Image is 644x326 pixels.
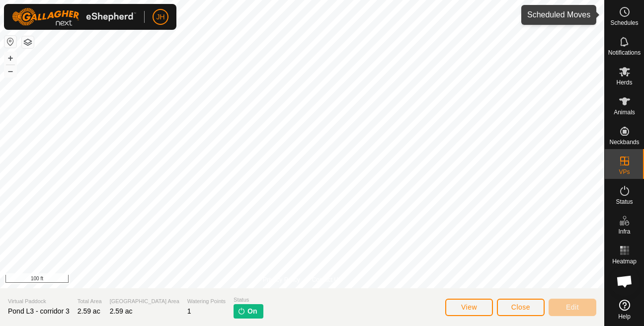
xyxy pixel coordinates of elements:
span: Virtual Paddock [8,297,70,306]
span: On [247,306,257,317]
span: View [461,303,477,311]
span: 2.59 ac [78,307,100,315]
span: Animals [614,109,635,115]
img: turn-on [238,307,245,315]
button: Map Layers [22,36,34,48]
span: Infra [618,229,630,235]
button: Edit [549,299,596,316]
span: Edit [566,303,579,311]
span: Neckbands [609,139,639,145]
span: Heatmap [612,258,637,264]
button: + [4,52,16,64]
div: Open chat [610,266,640,296]
span: 1 [187,307,191,315]
span: Watering Points [187,297,226,306]
span: Help [618,314,631,320]
span: VPs [619,169,630,175]
button: Close [497,299,545,316]
span: 2.59 ac [110,307,133,315]
a: Help [605,296,644,324]
span: Status [616,199,633,205]
button: Reset Map [4,36,16,48]
span: Close [511,303,530,311]
span: Total Area [78,297,102,306]
span: Status [234,296,263,304]
span: Pond L3 - corridor 3 [8,307,70,315]
span: JH [156,12,164,22]
img: Gallagher Logo [12,8,136,26]
span: Herds [616,80,632,85]
span: [GEOGRAPHIC_DATA] Area [110,297,179,306]
span: Schedules [610,20,638,26]
a: Contact Us [312,275,341,284]
a: Privacy Policy [263,275,300,284]
span: Notifications [608,50,641,56]
button: View [445,299,493,316]
button: – [4,65,16,77]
